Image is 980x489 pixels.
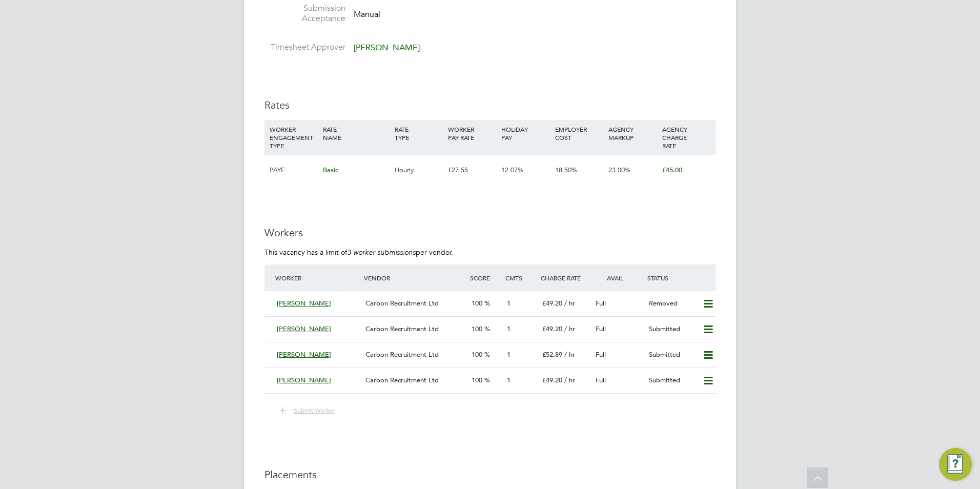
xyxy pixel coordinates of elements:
span: 1 [507,376,511,384]
div: £27.55 [445,155,499,185]
div: RATE NAME [320,120,392,147]
div: Cmts [503,269,538,287]
span: £49.20 [542,324,562,333]
label: Submission Acceptance [264,3,345,25]
span: 100 [472,350,482,359]
span: 18.50% [555,166,577,174]
div: Vendor [361,269,467,287]
em: 3 worker submissions [347,248,416,257]
h3: Rates [264,98,716,112]
span: / hr [564,299,575,308]
span: [PERSON_NAME] [277,376,331,384]
span: / hr [564,376,575,384]
span: [PERSON_NAME] [354,43,420,53]
span: 1 [507,324,511,333]
span: [PERSON_NAME] [277,324,331,333]
span: 100 [472,299,482,308]
button: Submit Worker [272,404,343,417]
span: Manual [354,9,380,19]
div: EMPLOYER COST [553,120,606,147]
span: Full [596,376,606,384]
div: AGENCY MARKUP [606,120,659,147]
span: / hr [564,350,575,359]
div: PAYE [267,155,320,185]
span: 12.07% [501,166,523,174]
div: Worker [273,269,361,287]
div: Hourly [392,155,445,185]
span: Basic [323,166,338,174]
span: [PERSON_NAME] [277,350,331,359]
div: Status [645,269,716,287]
span: 100 [472,376,482,384]
div: Charge Rate [538,269,591,287]
span: Carbon Recruitment Ltd [365,350,439,359]
span: Carbon Recruitment Ltd [365,376,439,384]
span: 1 [507,350,511,359]
span: 1 [507,299,511,308]
span: Submit Worker [294,406,335,414]
span: / hr [564,324,575,333]
div: Score [467,269,503,287]
div: Removed [645,295,698,312]
h3: Workers [264,226,716,239]
div: Submitted [645,347,698,363]
span: 100 [472,324,482,333]
span: £45.00 [662,166,682,174]
div: RATE TYPE [392,120,445,147]
h3: Placements [264,468,716,481]
span: Full [596,350,606,359]
span: Full [596,324,606,333]
span: Carbon Recruitment Ltd [365,324,439,333]
div: Avail [591,269,645,287]
p: This vacancy has a limit of per vendor. [264,248,716,257]
span: 23.00% [608,166,630,174]
span: [PERSON_NAME] [277,299,331,308]
div: WORKER ENGAGEMENT TYPE [267,120,320,155]
div: WORKER PAY RATE [445,120,499,147]
span: £49.20 [542,376,562,384]
div: Submitted [645,321,698,338]
div: HOLIDAY PAY [499,120,552,147]
span: £49.20 [542,299,562,308]
div: Submitted [645,372,698,389]
button: Engage Resource Center [939,448,972,481]
div: AGENCY CHARGE RATE [660,120,713,155]
label: Timesheet Approver [264,42,345,53]
span: £52.89 [542,350,562,359]
span: Carbon Recruitment Ltd [365,299,439,308]
span: Full [596,299,606,308]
